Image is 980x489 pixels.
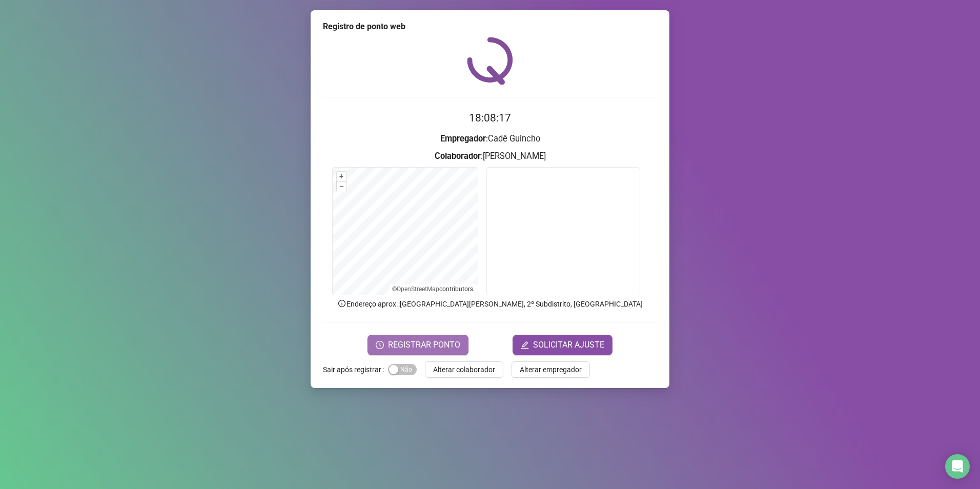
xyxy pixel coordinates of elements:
[512,361,590,378] button: Alterar empregador
[425,361,503,378] button: Alterar colaborador
[388,339,460,351] span: REGISTRAR PONTO
[323,21,657,33] div: Registro de ponto web
[433,364,495,375] span: Alterar colaborador
[337,172,346,181] button: +
[533,339,604,351] span: SOLICITAR AJUSTE
[397,286,439,293] a: OpenStreetMap
[513,335,612,355] button: editSOLICITAR AJUSTE
[367,335,468,355] button: REGISTRAR PONTO
[337,299,346,308] span: info-circle
[323,361,388,378] label: Sair após registrar
[945,454,970,479] div: Open Intercom Messenger
[337,182,346,192] button: –
[521,341,529,349] span: edit
[323,298,657,310] p: Endereço aprox. : [GEOGRAPHIC_DATA][PERSON_NAME], 2º Subdistrito, [GEOGRAPHIC_DATA]
[440,134,486,144] strong: Empregador
[469,112,511,124] time: 18:08:17
[520,364,582,375] span: Alterar empregador
[323,132,657,146] h3: : Cadê Guincho
[376,341,384,349] span: clock-circle
[435,151,481,161] strong: Colaborador
[467,37,513,85] img: QRPoint
[323,150,657,163] h3: : [PERSON_NAME]
[392,286,475,293] li: © contributors.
